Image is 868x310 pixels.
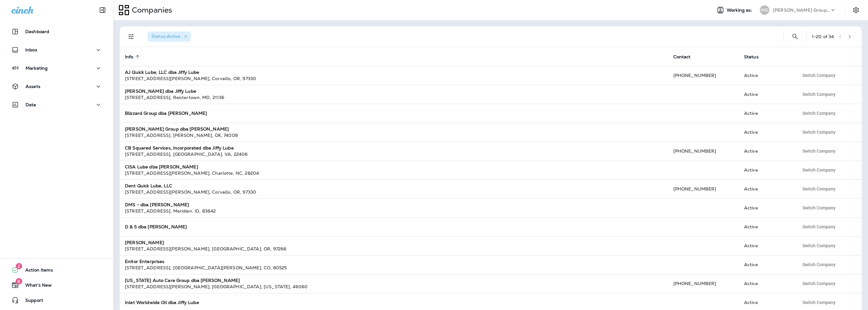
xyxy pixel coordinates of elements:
span: Status [744,54,767,60]
button: Support [6,294,107,307]
td: Active [739,274,794,293]
strong: [PERSON_NAME] dba Jiffy Lube [125,88,196,94]
strong: CISA Lube dba [PERSON_NAME] [125,164,198,170]
div: [STREET_ADDRESS] , [GEOGRAPHIC_DATA] , VA , 22406 [125,151,663,157]
span: Switch Company [802,168,836,172]
span: What's New [19,283,52,290]
button: Switch Company [799,184,839,194]
span: Info [125,54,142,60]
td: [PHONE_NUMBER] [668,274,739,293]
strong: AJ Quick Lube, LLC dba Jiffy Lube [125,69,199,75]
td: Active [739,142,794,161]
div: MG [760,5,769,15]
button: Marketing [6,62,107,74]
strong: DMS - dba [PERSON_NAME] [125,202,189,208]
strong: [PERSON_NAME] [125,240,164,245]
button: Switch Company [799,279,839,288]
button: Switch Company [799,71,839,80]
span: Switch Company [802,111,836,115]
button: Switch Company [799,165,839,175]
span: Switch Company [802,300,836,305]
button: Switch Company [799,260,839,269]
strong: CB Squared Services, Incorporated dba Jiffy Lube [125,145,234,151]
span: Switch Company [802,281,836,286]
p: Marketing [26,66,48,71]
div: [STREET_ADDRESS][PERSON_NAME] , Charlotte , NC , 28204 [125,170,663,176]
span: Info [125,54,133,60]
span: Switch Company [802,73,836,78]
td: [PHONE_NUMBER] [668,179,739,198]
span: 2 [16,263,22,269]
span: Status [744,54,759,60]
div: [STREET_ADDRESS][PERSON_NAME] , Corvallis , OR , 97330 [125,189,663,195]
button: Switch Company [799,127,839,137]
div: 1 - 20 of 34 [812,34,834,39]
strong: Dent Quick Lube, LLC [125,183,172,189]
button: Settings [850,4,862,16]
button: Switch Company [799,203,839,213]
p: Companies [129,5,172,15]
span: Switch Company [802,262,836,267]
td: Active [739,85,794,104]
strong: [US_STATE] Auto Care Group dba [PERSON_NAME] [125,278,240,283]
div: [STREET_ADDRESS][PERSON_NAME] , [GEOGRAPHIC_DATA] , OR , 97266 [125,246,663,252]
td: Active [739,161,794,179]
button: 2Action Items [6,264,107,276]
span: Action Items [19,267,53,275]
span: Status : Active [151,33,180,39]
button: Switch Company [799,241,839,250]
p: Inbox [25,47,37,52]
button: Inbox [6,44,107,56]
button: Switch Company [799,108,839,118]
span: 8 [15,278,22,284]
span: Switch Company [802,149,836,153]
span: Switch Company [802,187,836,191]
td: Active [739,104,794,123]
span: Contact [673,54,691,60]
div: [STREET_ADDRESS][PERSON_NAME] , [GEOGRAPHIC_DATA] , [US_STATE] , 46060 [125,284,663,290]
span: Switch Company [802,130,836,134]
strong: [PERSON_NAME] Group dba [PERSON_NAME] [125,126,229,132]
strong: Blizzard Group dba [PERSON_NAME] [125,110,207,116]
td: Active [739,217,794,236]
td: Active [739,179,794,198]
span: Switch Company [802,243,836,248]
strong: D & S dba [PERSON_NAME] [125,224,187,230]
td: [PHONE_NUMBER] [668,66,739,85]
div: [STREET_ADDRESS] , Meridian , ID , 83642 [125,208,663,214]
span: Support [19,298,43,305]
button: Switch Company [799,90,839,99]
span: Switch Company [802,206,836,210]
td: Active [739,198,794,217]
p: Dashboard [25,29,49,34]
div: [STREET_ADDRESS] , [GEOGRAPHIC_DATA][PERSON_NAME] , CO , 80525 [125,265,663,271]
button: Collapse Sidebar [94,4,111,16]
strong: Inlet Worldwide Oil dba Jiffy Lube [125,300,199,305]
button: Data [6,98,107,111]
td: Active [739,123,794,142]
button: Assets [6,80,107,93]
div: [STREET_ADDRESS][PERSON_NAME] , Corvallis , OR , 97330 [125,75,663,82]
div: Status:Active [148,32,191,42]
button: Search Companies [789,30,801,43]
button: Dashboard [6,25,107,38]
button: 8What's New [6,279,107,291]
p: [PERSON_NAME] Group dba [PERSON_NAME] [773,8,830,13]
button: Switch Company [799,298,839,307]
p: Assets [26,84,40,89]
td: Active [739,236,794,255]
td: [PHONE_NUMBER] [668,142,739,161]
td: Active [739,66,794,85]
span: Working as: [727,8,754,13]
div: [STREET_ADDRESS] , Reistertown , MD , 21136 [125,94,663,101]
button: Switch Company [799,222,839,231]
span: Switch Company [802,92,836,97]
p: Data [26,102,36,107]
span: Contact [673,54,699,60]
strong: Enitor Enterprises [125,259,165,264]
td: Active [739,255,794,274]
span: Switch Company [802,225,836,229]
div: [STREET_ADDRESS] , [PERSON_NAME] , OK , 74008 [125,132,663,138]
button: Filters [125,30,138,43]
button: Switch Company [799,146,839,156]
